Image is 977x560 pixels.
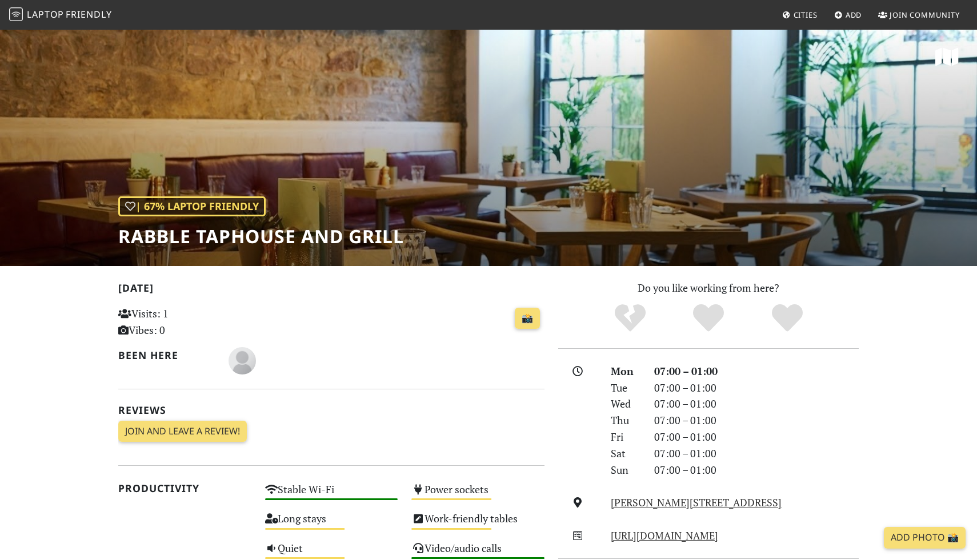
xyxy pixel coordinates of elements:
[890,10,960,20] span: Join Community
[647,429,866,445] div: 07:00 – 01:00
[118,305,251,339] p: Visits: 1 Vibes: 0
[229,347,256,374] img: blank-535327c66bd565773addf3077783bbfce4b00ec00e9fd257753287c682c7fa38.png
[604,412,647,429] div: Thu
[558,280,859,296] p: Do you like working from here?
[669,303,748,334] div: Yes
[405,509,551,538] div: Work-friendly tables
[118,225,404,247] h1: Rabble Taphouse and Grill
[118,404,544,416] h2: Reviews
[27,8,64,21] span: Laptop
[515,308,540,329] a: 📸
[830,5,867,25] a: Add
[118,482,251,494] h2: Productivity
[9,7,23,21] img: LaptopFriendly
[118,421,247,442] a: Join and leave a review!
[647,445,866,462] div: 07:00 – 01:00
[604,445,647,462] div: Sat
[884,527,966,549] a: Add Photo 📸
[258,509,405,538] div: Long stays
[604,363,647,380] div: Mon
[794,10,818,20] span: Cities
[647,363,866,380] div: 07:00 – 01:00
[604,429,647,445] div: Fri
[118,349,215,361] h2: Been here
[66,8,111,21] span: Friendly
[647,412,866,429] div: 07:00 – 01:00
[778,5,822,25] a: Cities
[229,353,256,366] span: Pim Schutman
[647,396,866,412] div: 07:00 – 01:00
[748,303,827,334] div: Definitely!
[118,282,544,299] h2: [DATE]
[846,10,862,20] span: Add
[647,462,866,478] div: 07:00 – 01:00
[874,5,964,25] a: Join Community
[611,495,782,509] a: [PERSON_NAME][STREET_ADDRESS]
[258,480,405,509] div: Stable Wi-Fi
[591,303,670,334] div: No
[9,5,112,25] a: LaptopFriendly LaptopFriendly
[118,196,266,216] div: | 67% Laptop Friendly
[604,396,647,412] div: Wed
[647,380,866,396] div: 07:00 – 01:00
[611,529,718,542] a: [URL][DOMAIN_NAME]
[604,462,647,478] div: Sun
[405,480,551,509] div: Power sockets
[604,380,647,396] div: Tue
